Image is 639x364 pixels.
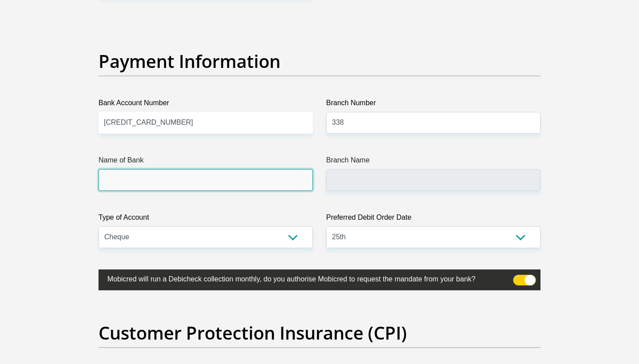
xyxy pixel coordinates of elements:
h2: Payment Information [99,51,540,72]
label: Branch Name [326,155,540,169]
input: Name of Bank [99,169,313,191]
label: Name of Bank [99,155,313,169]
input: Branch Number [326,112,540,134]
input: Branch Name [326,169,540,191]
label: Preferred Debit Order Date [326,212,540,226]
label: Branch Number [326,98,540,112]
label: Mobicred will run a Debicheck collection monthly, do you authorise Mobicred to request the mandat... [99,269,496,287]
label: Type of Account [99,212,313,226]
label: Bank Account Number [99,98,313,112]
input: Bank Account Number [99,112,313,134]
h2: Customer Protection Insurance (CPI) [99,322,540,344]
